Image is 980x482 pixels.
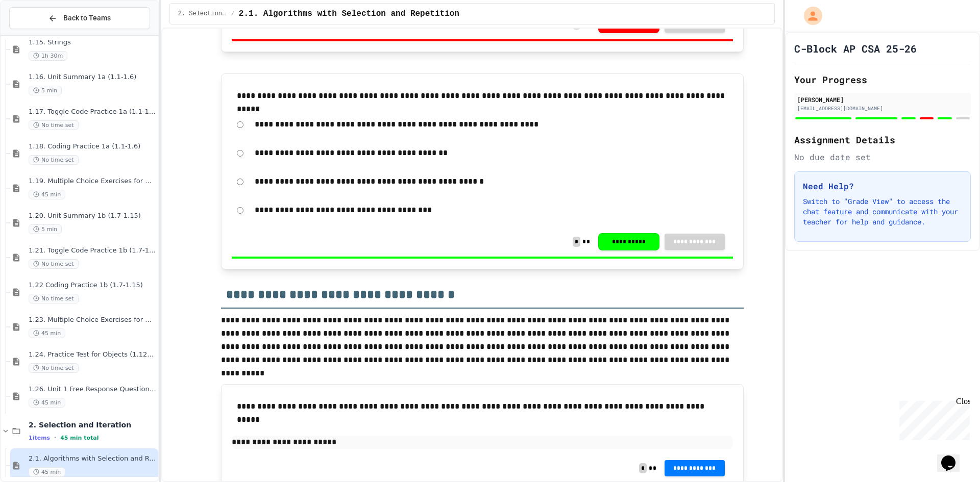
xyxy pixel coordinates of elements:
span: 2. Selection and Iteration [29,420,156,429]
span: 2.1. Algorithms with Selection and Repetition [29,454,156,463]
span: 1.20. Unit Summary 1b (1.7-1.15) [29,212,156,220]
span: 5 min [29,224,62,234]
iframe: chat widget [895,397,970,440]
span: No time set [29,363,79,373]
div: [PERSON_NAME] [797,95,968,104]
button: Back to Teams [9,7,150,29]
span: 45 min total [60,435,99,441]
span: 1.24. Practice Test for Objects (1.12-1.14) [29,350,156,359]
span: 45 min [29,190,65,199]
span: 45 min [29,467,65,477]
span: 2.1. Algorithms with Selection and Repetition [239,8,459,20]
span: 1h 30m [29,51,67,61]
span: 1.15. Strings [29,38,156,47]
div: No due date set [794,151,971,163]
span: / [231,10,235,18]
span: 1.18. Coding Practice 1a (1.1-1.6) [29,142,156,151]
span: No time set [29,259,79,269]
span: Back to Teams [63,13,111,23]
span: 45 min [29,398,65,408]
h1: C-Block AP CSA 25-26 [794,41,917,56]
span: 1.23. Multiple Choice Exercises for Unit 1b (1.9-1.15) [29,316,156,324]
span: 1.19. Multiple Choice Exercises for Unit 1a (1.1-1.6) [29,177,156,186]
span: 2. Selection and Iteration [178,10,227,18]
div: Chat with us now!Close [4,4,70,65]
span: 1.17. Toggle Code Practice 1a (1.1-1.6) [29,108,156,116]
span: No time set [29,294,79,303]
h3: Need Help? [803,180,962,192]
h2: Your Progress [794,72,971,87]
span: • [54,434,56,442]
span: 45 min [29,328,65,338]
span: 1.16. Unit Summary 1a (1.1-1.6) [29,73,156,82]
span: No time set [29,155,79,165]
span: 1 items [29,435,50,441]
span: 1.21. Toggle Code Practice 1b (1.7-1.15) [29,246,156,255]
iframe: chat widget [937,441,970,472]
span: 1.22 Coding Practice 1b (1.7-1.15) [29,281,156,290]
span: 1.26. Unit 1 Free Response Question (FRQ) Practice [29,385,156,394]
span: No time set [29,120,79,130]
div: [EMAIL_ADDRESS][DOMAIN_NAME] [797,105,968,112]
div: My Account [793,4,825,28]
span: 5 min [29,86,62,95]
h2: Assignment Details [794,133,971,147]
p: Switch to "Grade View" to access the chat feature and communicate with your teacher for help and ... [803,196,962,227]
